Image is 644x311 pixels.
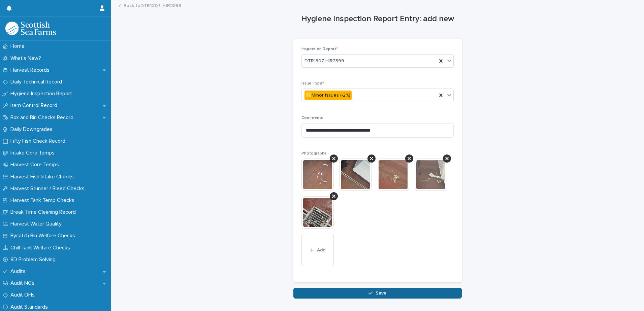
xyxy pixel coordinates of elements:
p: Harvest Core Temps [8,162,64,168]
button: Add [301,234,334,266]
p: Hygiene Inspection Report [8,91,77,97]
span: Inspection Report [301,47,338,51]
span: Comments [301,116,323,120]
p: Harvest Stunner / Bleed Checks [8,185,90,192]
h1: Hygiene Inspection Report Entry: add new [293,14,462,24]
p: Daily Technical Record [8,79,67,85]
span: Issue Type [301,81,324,85]
p: Bycatch Bin Welfare Checks [8,233,80,239]
p: Box and Bin Checks Record [8,114,79,121]
p: Harvest Water Quality [8,221,67,227]
span: Save [376,291,387,296]
p: Item Control Record [8,102,63,109]
p: Intake Core Temps [8,150,60,156]
p: What's New? [8,55,46,62]
span: Photographs [301,151,326,155]
p: Harvest Tank Temp Checks [8,197,80,204]
p: Chill Tank Welfare Checks [8,245,75,251]
div: 🟨Minor Issues (-2%) [304,91,352,100]
p: Harvest Fish Intake Checks [8,174,79,180]
span: DTR1307-HIR2399 [304,58,344,65]
p: Audit NCs [8,280,40,286]
p: 8D Problem Solving [8,256,61,263]
p: Audit Standards [8,304,53,310]
img: mMrefqRFQpe26GRNOUkG [5,22,56,35]
p: Daily Downgrades [8,126,58,133]
p: Audit OFIs [8,292,40,298]
a: Back toDTR1307-HIR2399 [124,1,182,9]
p: Break Time Cleaning Record [8,209,81,215]
p: Audits [8,268,31,275]
button: Save [293,288,462,299]
span: Add [317,248,325,252]
p: Harvest Records [8,67,55,73]
p: Home [8,43,30,49]
p: Fifty Fish Check Record [8,138,71,144]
